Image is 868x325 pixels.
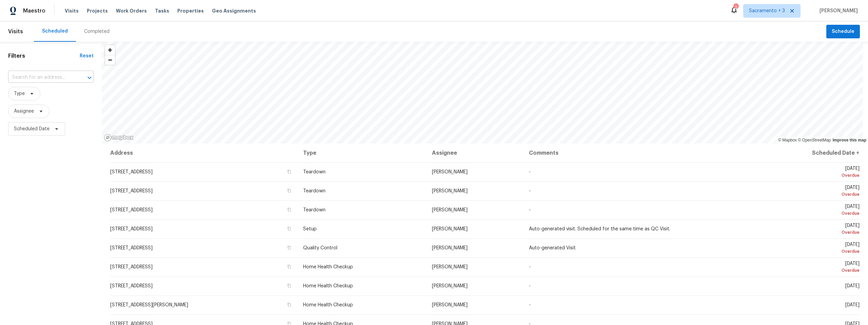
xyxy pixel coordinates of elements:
[110,303,188,307] span: [STREET_ADDRESS][PERSON_NAME]
[524,144,749,162] th: Comments
[733,4,738,11] div: 3
[303,189,325,193] span: Teardown
[432,265,468,269] span: [PERSON_NAME]
[754,248,860,255] div: Overdue
[110,246,153,250] span: [STREET_ADDRESS]
[817,7,858,14] span: [PERSON_NAME]
[845,284,860,288] span: [DATE]
[754,191,860,198] div: Overdue
[177,7,204,14] span: Properties
[303,284,353,288] span: Home Health Checkup
[832,27,854,36] span: Schedule
[754,223,860,236] span: [DATE]
[110,189,153,193] span: [STREET_ADDRESS]
[286,264,292,270] button: Copy Address
[212,7,256,14] span: Geo Assignments
[754,229,860,236] div: Overdue
[432,227,468,231] span: [PERSON_NAME]
[110,284,153,288] span: [STREET_ADDRESS]
[286,226,292,232] button: Copy Address
[529,303,531,307] span: -
[286,207,292,213] button: Copy Address
[432,208,468,212] span: [PERSON_NAME]
[754,185,860,198] span: [DATE]
[754,242,860,255] span: [DATE]
[102,42,863,144] canvas: Map
[754,172,860,179] div: Overdue
[749,7,785,14] span: Sacramento + 3
[529,189,531,193] span: -
[754,210,860,217] div: Overdue
[754,166,860,179] span: [DATE]
[303,170,325,174] span: Teardown
[303,303,353,307] span: Home Health Checkup
[286,169,292,175] button: Copy Address
[754,267,860,274] div: Overdue
[432,246,468,250] span: [PERSON_NAME]
[432,303,468,307] span: [PERSON_NAME]
[754,261,860,274] span: [DATE]
[105,55,115,65] button: Zoom out
[80,53,94,59] div: Reset
[110,227,153,231] span: [STREET_ADDRESS]
[798,138,831,142] a: OpenStreetMap
[286,245,292,251] button: Copy Address
[529,284,531,288] span: -
[529,227,670,231] span: Auto-generated visit. Scheduled for the same time as QC Visit.
[23,7,45,14] span: Maestro
[8,72,75,83] input: Search for an address...
[8,53,80,59] h1: Filters
[826,25,860,39] button: Schedule
[85,73,94,82] button: Open
[8,24,23,39] span: Visits
[155,8,169,13] span: Tasks
[87,7,108,14] span: Projects
[116,7,147,14] span: Work Orders
[14,90,25,97] span: Type
[84,28,110,35] div: Completed
[833,138,866,142] a: Improve this map
[529,265,531,269] span: -
[14,108,34,115] span: Assignee
[432,189,468,193] span: [PERSON_NAME]
[754,204,860,217] span: [DATE]
[286,302,292,308] button: Copy Address
[110,265,153,269] span: [STREET_ADDRESS]
[529,208,531,212] span: -
[529,246,576,250] span: Auto-generated Visit
[303,265,353,269] span: Home Health Checkup
[286,188,292,194] button: Copy Address
[42,28,68,35] div: Scheduled
[303,208,325,212] span: Teardown
[749,144,860,162] th: Scheduled Date ↑
[286,283,292,289] button: Copy Address
[432,170,468,174] span: [PERSON_NAME]
[110,144,298,162] th: Address
[303,227,317,231] span: Setup
[14,126,50,132] span: Scheduled Date
[110,208,153,212] span: [STREET_ADDRESS]
[778,138,797,142] a: Mapbox
[65,7,79,14] span: Visits
[845,303,860,307] span: [DATE]
[432,284,468,288] span: [PERSON_NAME]
[303,246,337,250] span: Quality Control
[110,170,153,174] span: [STREET_ADDRESS]
[298,144,427,162] th: Type
[105,45,115,55] button: Zoom in
[105,55,115,65] span: Zoom out
[529,170,531,174] span: -
[104,134,134,141] a: Mapbox homepage
[427,144,524,162] th: Assignee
